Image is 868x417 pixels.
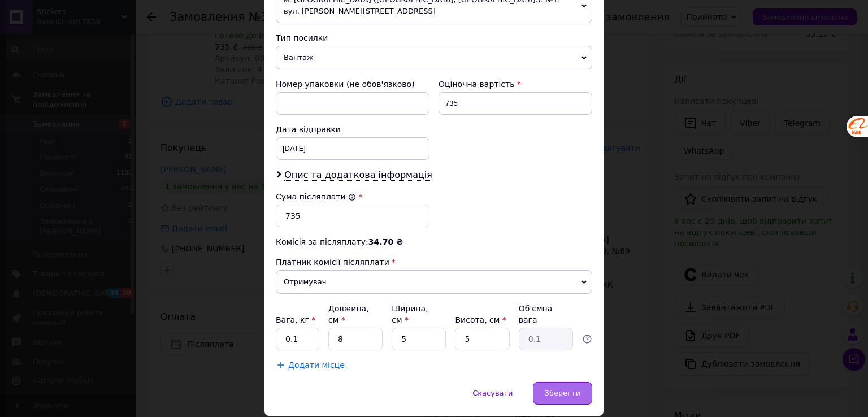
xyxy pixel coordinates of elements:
[368,237,403,246] span: 34.70 ₴
[276,192,356,201] label: Сума післяплати
[519,303,573,325] div: Об'ємна вага
[276,236,592,247] div: Комісія за післяплату:
[276,315,315,324] label: Вага, кг
[276,124,429,135] div: Дата відправки
[276,46,592,69] span: Вантаж
[276,270,592,294] span: Отримувач
[276,258,389,267] span: Платник комісії післяплати
[472,389,513,397] span: Скасувати
[288,360,345,370] span: Додати місце
[545,389,580,397] span: Зберегти
[276,33,328,42] span: Тип посилки
[392,304,428,324] label: Ширина, см
[276,79,429,90] div: Номер упаковки (не обов'язково)
[439,79,592,90] div: Оціночна вартість
[284,170,432,181] span: Опис та додаткова інформація
[328,304,369,324] label: Довжина, см
[455,315,506,324] label: Висота, см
